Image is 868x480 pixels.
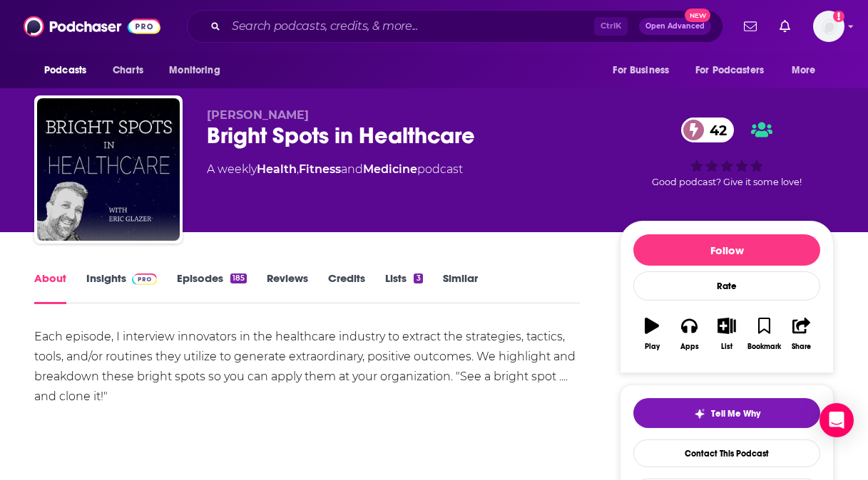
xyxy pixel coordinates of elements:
[738,14,762,38] a: Show notifications dropdown
[695,61,764,80] span: For Podcasters
[299,162,341,176] a: Fitness
[620,108,834,197] div: 42Good podcast? Give it some love!
[633,234,820,266] button: Follow
[681,118,734,142] a: 42
[633,439,820,467] a: Contact This Podcast
[708,308,745,360] button: List
[633,398,820,428] button: tell me why sparkleTell Me Why
[685,9,710,22] span: New
[328,271,365,304] a: Credits
[37,98,180,241] img: Bright Spots in Healthcare
[613,61,669,80] span: For Business
[833,11,844,22] svg: Add a profile image
[113,61,143,80] span: Charts
[686,57,785,84] button: open menu
[34,327,580,407] div: Each episode, I interview innovators in the healthcare industry to extract the strategies, tactic...
[103,57,152,84] a: Charts
[745,308,782,360] button: Bookmark
[443,271,478,304] a: Similar
[774,14,796,38] a: Show notifications dropdown
[226,15,594,38] input: Search podcasts, credits, & more...
[633,308,670,360] button: Play
[645,343,660,351] div: Play
[363,162,417,176] a: Medicine
[711,408,760,419] span: Tell Me Why
[695,118,734,142] span: 42
[670,308,708,360] button: Apps
[177,271,247,304] a: Episodes185
[341,162,363,176] span: and
[652,177,802,187] span: Good podcast? Give it some love!
[24,13,160,40] img: Podchaser - Follow, Share and Rate Podcasts
[414,273,422,283] div: 3
[385,271,422,304] a: Lists3
[34,271,66,304] a: About
[207,108,309,122] span: [PERSON_NAME]
[639,18,711,35] button: Open AdvancedNew
[783,308,820,360] button: Share
[44,61,86,80] span: Podcasts
[86,271,157,304] a: InsightsPodchaser Pro
[159,57,238,84] button: open menu
[645,23,705,30] span: Open Advanced
[297,162,299,176] span: ,
[267,271,308,304] a: Reviews
[680,343,699,351] div: Apps
[721,343,732,351] div: List
[813,11,844,42] button: Show profile menu
[782,57,834,84] button: open menu
[792,343,811,351] div: Share
[694,408,705,419] img: tell me why sparkle
[813,11,844,42] span: Logged in as cnagle
[169,61,220,80] span: Monitoring
[207,161,463,178] div: A weekly podcast
[792,61,816,80] span: More
[230,273,247,283] div: 185
[187,10,723,43] div: Search podcasts, credits, & more...
[34,57,105,84] button: open menu
[594,17,628,36] span: Ctrl K
[603,57,687,84] button: open menu
[813,11,844,42] img: User Profile
[820,403,854,437] div: Open Intercom Messenger
[132,273,157,285] img: Podchaser Pro
[747,343,781,351] div: Bookmark
[257,162,297,176] a: Health
[633,271,820,301] div: Rate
